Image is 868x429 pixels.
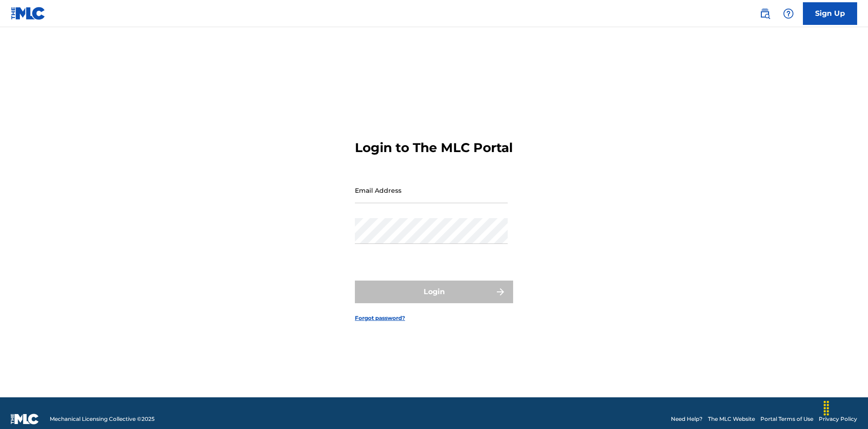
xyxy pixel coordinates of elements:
iframe: Chat Widget [823,386,868,429]
h3: Login to The MLC Portal [355,140,513,156]
span: Mechanical Licensing Collective © 2025 [50,415,155,423]
img: logo [11,414,39,424]
a: Public Search [756,5,774,23]
img: help [783,8,794,19]
a: Forgot password? [355,314,405,322]
img: MLC Logo [11,7,46,20]
a: Portal Terms of Use [760,415,813,423]
a: Sign Up [803,2,857,25]
img: search [759,8,770,19]
a: Privacy Policy [819,415,857,423]
a: Need Help? [671,415,703,423]
div: Help [779,5,797,23]
a: The MLC Website [708,415,755,423]
div: Drag [819,395,834,422]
